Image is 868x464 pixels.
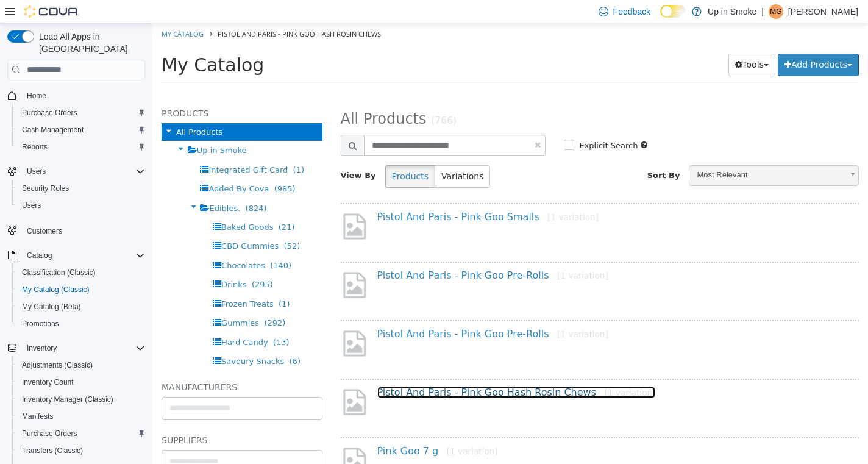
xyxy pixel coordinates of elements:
[12,264,150,281] button: Classification (Classic)
[576,30,623,53] button: Tools
[24,104,70,113] span: All Products
[17,105,145,120] span: Purchase Orders
[22,88,145,103] span: Home
[188,87,274,104] span: All Products
[2,247,150,264] button: Catalog
[22,429,77,438] span: Purchase Orders
[22,302,81,312] span: My Catalog (Beta)
[12,374,150,391] button: Inventory Count
[17,282,145,297] span: My Catalog (Classic)
[17,265,101,280] a: Classification (Classic)
[27,91,46,101] span: Home
[12,315,150,332] button: Promotions
[233,142,283,165] button: Products
[17,443,88,458] a: Transfers (Classic)
[12,425,150,442] button: Purchase Orders
[17,140,52,154] a: Reports
[452,365,503,374] small: [1 variation]
[22,248,145,263] span: Catalog
[22,223,145,238] span: Customers
[22,164,51,179] button: Users
[22,164,145,179] span: Users
[56,142,135,151] span: Integrated Gift Card
[17,443,145,458] span: Transfers (Classic)
[12,180,150,197] button: Security Roles
[17,123,88,137] a: Cash Management
[770,4,781,19] span: MG
[405,306,456,316] small: [1 variation]
[294,423,346,433] small: [1 variation]
[9,410,170,424] h5: Suppliers
[12,442,150,459] button: Transfers (Classic)
[395,189,446,199] small: [1 variation]
[132,218,148,227] span: (52)
[12,138,150,155] button: Reports
[17,105,82,120] a: Purchase Orders
[22,268,96,277] span: Classification (Classic)
[24,5,79,18] img: Cova
[69,315,115,324] span: Hard Candy
[12,391,150,408] button: Inventory Manager (Classic)
[126,276,137,285] span: (1)
[17,426,145,441] span: Purchase Orders
[69,295,107,304] span: Gummies
[17,375,145,390] span: Inventory Count
[2,340,150,357] button: Inventory
[708,4,756,19] p: Up in Smoke
[112,295,133,304] span: (292)
[225,363,503,375] a: Pistol And Paris - Pink Goo Hash Rosin Chews[1 variation]
[22,341,145,355] span: Inventory
[17,198,145,213] span: Users
[188,247,216,277] img: missing-image.png
[17,299,145,314] span: My Catalog (Beta)
[17,316,64,331] a: Promotions
[22,394,113,404] span: Inventory Manager (Classic)
[34,30,145,55] span: Load All Apps in [GEOGRAPHIC_DATA]
[17,358,98,373] a: Adjustments (Classic)
[12,197,150,214] button: Users
[22,88,51,103] a: Home
[788,4,858,19] p: [PERSON_NAME]
[12,298,150,315] button: My Catalog (Beta)
[537,143,690,162] span: Most Relevant
[188,188,216,218] img: missing-image.png
[17,409,145,424] span: Manifests
[660,5,686,18] input: Dark Mode
[27,226,62,236] span: Customers
[22,319,59,329] span: Promotions
[121,315,137,324] span: (13)
[93,180,115,190] span: (824)
[495,148,528,157] span: Sort By
[122,161,143,170] span: (985)
[225,422,346,434] a: Pink Goo 7 g[1 variation]
[424,116,485,129] label: Explicit Search
[141,142,152,151] span: (1)
[69,238,113,247] span: Chocolates
[12,281,150,298] button: My Catalog (Classic)
[137,334,148,343] span: (6)
[69,334,132,343] span: Savoury Snacks
[17,265,145,280] span: Classification (Classic)
[22,360,93,370] span: Adjustments (Classic)
[12,357,150,374] button: Adjustments (Classic)
[27,251,52,260] span: Catalog
[188,148,224,157] span: View By
[27,166,46,176] span: Users
[22,184,69,193] span: Security Roles
[225,246,456,258] a: Pistol And Paris - Pink Goo Pre-Rolls[1 variation]
[17,392,118,407] a: Inventory Manager (Classic)
[69,218,126,227] span: CBD Gummies
[9,357,170,371] h5: Manufacturers
[225,188,446,199] a: Pistol And Paris - Pink Goo Smalls[1 variation]
[188,364,216,394] img: missing-image.png
[9,83,170,98] h5: Products
[188,423,216,452] img: missing-image.png
[118,238,139,247] span: (140)
[761,4,764,19] p: |
[27,343,57,353] span: Inventory
[17,299,86,314] a: My Catalog (Beta)
[12,104,150,121] button: Purchase Orders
